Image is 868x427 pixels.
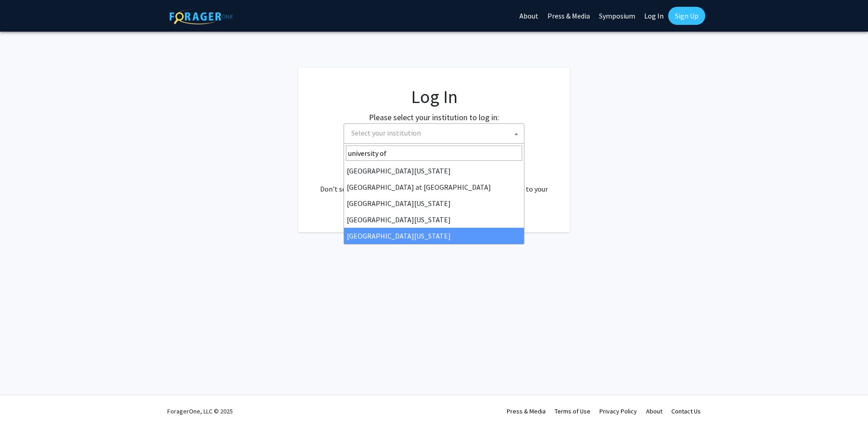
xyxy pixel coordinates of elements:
div: ForagerOne, LLC © 2025 [167,395,233,427]
li: [GEOGRAPHIC_DATA] at [GEOGRAPHIC_DATA] [344,179,524,195]
li: [GEOGRAPHIC_DATA][US_STATE] [344,228,524,244]
li: [GEOGRAPHIC_DATA][US_STATE] [344,195,524,211]
iframe: Chat [7,386,38,420]
a: Contact Us [671,407,701,415]
a: Sign Up [668,7,705,25]
li: [GEOGRAPHIC_DATA][US_STATE] [344,163,524,179]
a: Privacy Policy [599,407,637,415]
div: No account? . Don't see your institution? about bringing ForagerOne to your institution. [316,162,552,205]
span: Select your institution [351,128,421,137]
a: Terms of Use [555,407,590,415]
li: [GEOGRAPHIC_DATA][US_STATE] [344,211,524,228]
span: Select your institution [344,123,524,144]
h1: Log In [316,86,552,108]
input: Search [346,145,522,161]
img: ForagerOne Logo [170,9,233,24]
span: Select your institution [348,124,524,142]
label: Please select your institution to log in: [369,111,499,123]
a: Press & Media [507,407,546,415]
a: About [646,407,662,415]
